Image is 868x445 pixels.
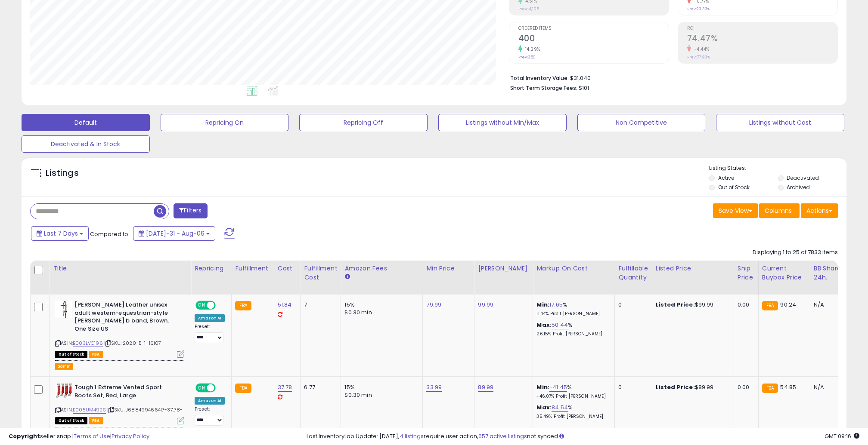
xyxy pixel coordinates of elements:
[478,264,529,273] div: [PERSON_NAME]
[780,383,796,391] span: 54.85
[74,301,179,335] b: [PERSON_NAME] Leather unisex adult western-equestrian-style [PERSON_NAME] b band, Brown, One Size US
[618,301,645,309] div: 0
[299,114,428,131] button: Repricing Off
[31,226,89,241] button: Last 7 Days
[195,314,225,322] div: Amazon AI
[536,383,549,391] b: Min:
[55,301,72,318] img: 31HfAw--EwL._SL40_.jpg
[112,432,149,440] a: Privacy Policy
[718,184,750,191] label: Out of Stock
[55,363,73,370] button: admin
[577,114,706,131] button: Non Competitive
[195,397,225,405] div: Amazon AI
[438,114,567,131] button: Listings without Min/Max
[478,432,527,440] a: 657 active listings
[518,34,669,45] h2: 400
[9,432,40,440] strong: Copyright
[533,261,615,295] th: The percentage added to the cost of goods (COGS) that forms the calculator for Min & Max prices.
[161,114,289,131] button: Repricing On
[426,264,471,273] div: Min Price
[687,6,710,12] small: Prev: 23.33%
[536,403,552,411] b: Max:
[536,331,608,337] p: 26.15% Profit [PERSON_NAME]
[344,301,416,309] div: 15%
[536,414,608,420] p: 35.49% Profit [PERSON_NAME]
[196,302,207,309] span: ON
[214,384,228,392] span: OFF
[687,26,837,31] span: ROI
[552,321,568,329] a: 50.44
[765,206,792,215] span: Columns
[738,264,755,282] div: Ship Price
[278,383,292,392] a: 37.78
[738,384,752,391] div: 0.00
[304,264,337,282] div: Fulfillment Cost
[536,393,608,399] p: -46.07% Profit [PERSON_NAME]
[787,184,810,191] label: Archived
[55,351,87,358] span: All listings that are currently out of stock and unavailable for purchase on Amazon
[44,229,78,238] span: Last 7 Days
[195,406,225,426] div: Preset:
[400,432,424,440] a: 4 listings
[107,406,183,413] span: | SKU: J688499466417-37.78-
[656,383,695,391] b: Listed Price:
[53,264,187,273] div: Title
[780,301,796,309] span: 90.24
[278,301,292,309] a: 51.84
[518,26,669,31] span: Ordered Items
[709,164,846,172] p: Listing States:
[762,301,778,310] small: FBA
[536,321,608,337] div: %
[146,229,205,238] span: [DATE]-31 - Aug-06
[9,433,149,441] div: seller snap | |
[195,264,228,273] div: Repricing
[90,230,130,238] span: Compared to:
[344,309,416,316] div: $0.30 min
[195,324,225,343] div: Preset:
[478,301,493,309] a: 99.99
[536,264,611,273] div: Markup on Cost
[104,340,161,347] span: | SKU: 2020-5-1_16107
[753,249,838,257] div: Displaying 1 to 25 of 7833 items
[656,264,730,273] div: Listed Price
[536,404,608,420] div: %
[73,340,103,347] a: B003LVO196
[55,384,184,424] div: ASIN:
[687,55,710,60] small: Prev: 77.93%
[55,417,87,424] span: All listings that are currently out of stock and unavailable for purchase on Amazon
[718,174,734,181] label: Active
[814,264,845,282] div: BB Share 24h.
[691,46,710,52] small: -4.44%
[618,264,648,282] div: Fulfillable Quantity
[278,264,297,273] div: Cost
[74,384,179,402] b: Tough 1 Extreme Vented Sport Boots Set, Red, Large
[196,384,207,392] span: ON
[89,417,103,424] span: FBA
[344,273,350,281] small: Amazon Fees.
[549,301,563,309] a: 17.65
[716,114,844,131] button: Listings without Cost
[73,406,106,414] a: B005UM492S
[74,432,110,440] a: Terms of Use
[687,34,837,45] h2: 74.47%
[579,84,589,92] span: $101
[536,384,608,399] div: %
[426,383,442,392] a: 33.99
[713,203,758,218] button: Save View
[738,301,752,309] div: 0.00
[55,384,72,398] img: 41ccLkpaSeL._SL40_.jpg
[536,321,552,329] b: Max:
[22,135,150,153] button: Deactivated & In Stock
[536,301,549,309] b: Min:
[814,301,842,309] div: N/A
[759,203,800,218] button: Columns
[510,74,569,82] b: Total Inventory Value:
[304,301,334,309] div: 7
[214,302,228,309] span: OFF
[235,264,270,273] div: Fulfillment
[536,301,608,317] div: %
[825,432,859,440] span: 2025-08-14 09:16 GMT
[235,301,251,310] small: FBA
[46,167,79,179] h5: Listings
[55,301,184,357] div: ASIN:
